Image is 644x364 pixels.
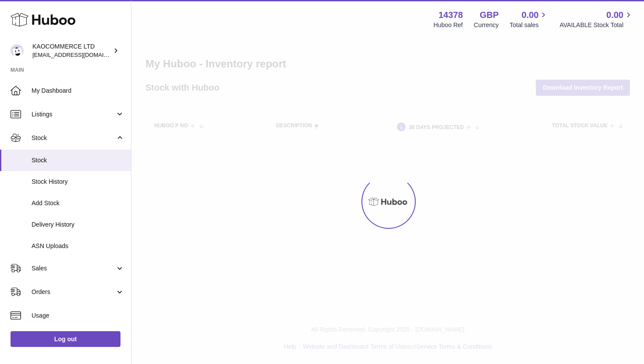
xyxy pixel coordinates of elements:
span: Delivery History [32,220,124,229]
span: [EMAIL_ADDRESS][DOMAIN_NAME] [32,51,129,58]
div: Huboo Ref [434,21,463,29]
span: Total sales [510,21,548,29]
span: My Dashboard [32,87,124,95]
a: Log out [11,331,120,347]
a: 0.00 Total sales [510,9,548,29]
strong: 14378 [439,9,463,21]
span: Usage [32,311,124,320]
span: Stock [32,134,115,142]
span: Stock History [32,178,124,186]
span: Listings [32,110,115,119]
div: KAOCOMMERCE LTD [32,42,111,59]
span: ASN Uploads [32,242,124,250]
div: Currency [474,21,499,29]
span: Add Stock [32,199,124,207]
span: 0.00 [606,9,623,21]
a: 0.00 AVAILABLE Stock Total [559,9,633,29]
strong: GBP [480,9,499,21]
img: hello@lunera.co.uk [11,44,24,57]
span: Stock [32,156,124,164]
span: 0.00 [522,9,539,21]
span: Sales [32,264,115,273]
span: Orders [32,288,115,296]
span: AVAILABLE Stock Total [559,21,633,29]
